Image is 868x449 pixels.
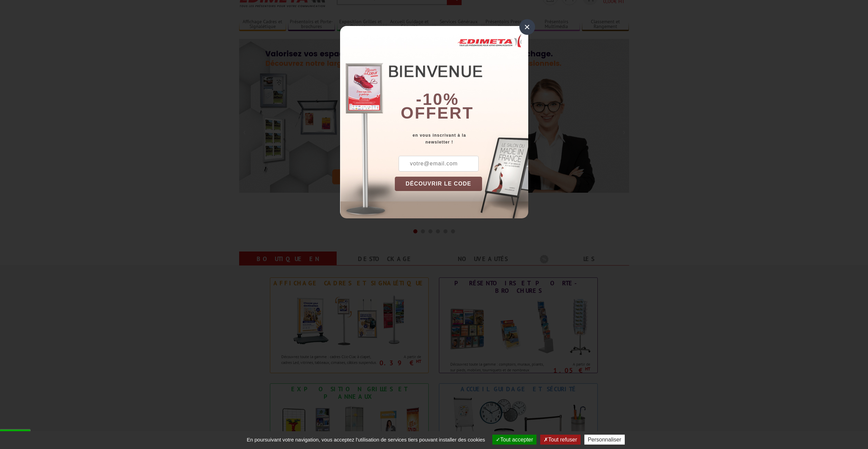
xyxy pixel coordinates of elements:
font: offert [401,104,474,122]
button: Personnaliser (fenêtre modale) [584,435,625,445]
div: en vous inscrivant à la newsletter ! [395,132,528,146]
button: Tout accepter [492,435,536,445]
button: Tout refuser [540,435,580,445]
input: votre@email.com [399,156,479,172]
b: -10% [416,90,459,108]
button: DÉCOUVRIR LE CODE [395,177,482,191]
div: × [519,19,535,35]
span: En poursuivant votre navigation, vous acceptez l'utilisation de services tiers pouvant installer ... [243,437,489,443]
